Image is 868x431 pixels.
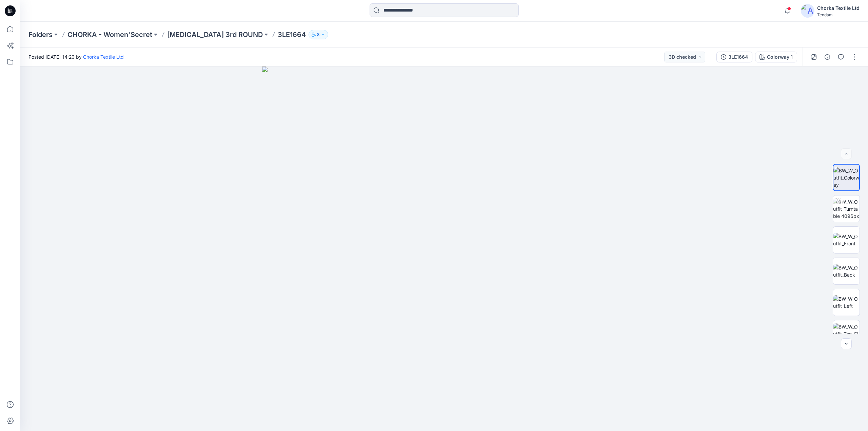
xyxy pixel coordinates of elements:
[833,295,860,310] img: BW_W_Outfit_Left
[833,233,860,247] img: BW_W_Outfit_Front
[28,53,124,60] span: Posted [DATE] 14:20 by
[833,323,860,344] img: BW_W_Outfit_Top_CloseUp
[278,30,306,39] p: 3LE1664
[167,30,263,39] a: [MEDICAL_DATA] 3rd ROUND
[755,52,797,62] button: Colorway 1
[822,52,833,62] button: Details
[833,167,859,188] img: BW_W_Outfit_Colorway
[817,12,860,17] div: Tendam
[28,30,53,39] a: Folders
[833,198,860,220] img: BW_W_Outfit_Turntable 4096px
[317,31,320,38] p: 8
[83,54,124,60] a: Chorka Textile Ltd
[309,30,328,39] button: 8
[801,4,814,18] img: avatar
[67,30,152,39] a: CHORKA - Women'Secret
[767,53,793,61] div: Colorway 1
[833,264,860,278] img: BW_W_Outfit_Back
[817,4,860,12] div: Chorka Textile Ltd
[728,53,748,61] div: 3LE1664
[716,52,752,62] button: 3LE1664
